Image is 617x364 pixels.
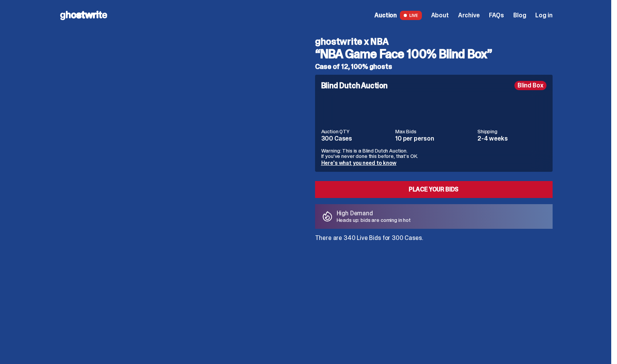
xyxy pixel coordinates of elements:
h5: Case of 12, 100% ghosts [315,63,553,70]
a: Place your Bids [315,181,553,198]
a: Archive [458,12,480,18]
a: Here's what you need to know [321,159,396,166]
a: FAQs [489,12,504,18]
h3: “NBA Game Face 100% Blind Box” [315,48,553,60]
a: About [431,12,449,18]
p: There are 340 Live Bids for 300 Cases. [315,235,553,241]
a: Log in [535,12,552,18]
h4: Blind Dutch Auction [321,82,388,89]
p: Heads up: bids are coming in hot [337,217,411,223]
a: Blog [513,12,526,18]
a: Auction LIVE [374,11,421,20]
p: Warning: This is a Blind Dutch Auction. If you’ve never done this before, that’s OK. [321,148,546,159]
dd: 300 Cases [321,136,391,142]
p: High Demand [337,210,411,216]
span: Auction [374,12,397,18]
h4: ghostwrite x NBA [315,37,553,46]
dd: 10 per person [395,136,473,142]
dt: Auction QTY [321,129,391,134]
span: LIVE [400,11,422,20]
dd: 2-4 weeks [477,136,546,142]
dt: Shipping [477,129,546,134]
div: Blind Box [514,81,546,90]
dt: Max Bids [395,129,473,134]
